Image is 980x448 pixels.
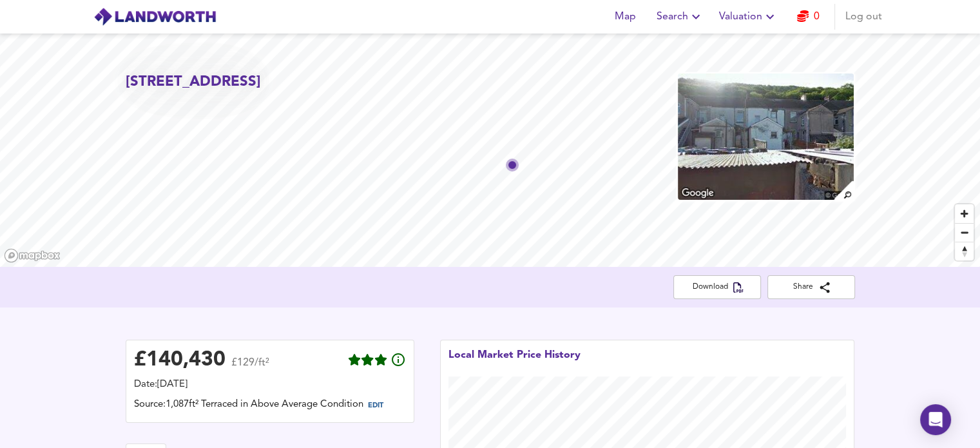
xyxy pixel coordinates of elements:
[832,179,855,202] img: search
[788,4,829,30] button: 0
[778,280,845,294] span: Share
[231,358,269,376] span: £129/ft²
[134,378,406,392] div: Date: [DATE]
[134,351,226,370] div: £ 140,430
[134,398,406,414] div: Source: 1,087ft² Terraced in Above Average Condition
[368,402,383,409] span: EDIT
[93,7,216,26] img: logo
[4,248,61,263] a: Mapbox homepage
[126,72,261,92] h2: [STREET_ADDRESS]
[955,223,974,242] button: Zoom out
[845,8,882,26] span: Log out
[448,348,581,376] div: Local Market Price History
[677,72,854,201] img: property
[920,404,951,435] div: Open Intercom Messenger
[673,275,761,299] button: Download
[684,280,751,294] span: Download
[767,275,855,299] button: Share
[797,8,820,26] a: 0
[651,4,709,30] button: Search
[714,4,783,30] button: Valuation
[719,8,778,26] span: Valuation
[955,204,974,223] button: Zoom in
[955,242,974,260] button: Reset bearing to north
[657,8,704,26] span: Search
[840,4,887,30] button: Log out
[955,224,974,242] span: Zoom out
[605,4,646,30] button: Map
[610,8,641,26] span: Map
